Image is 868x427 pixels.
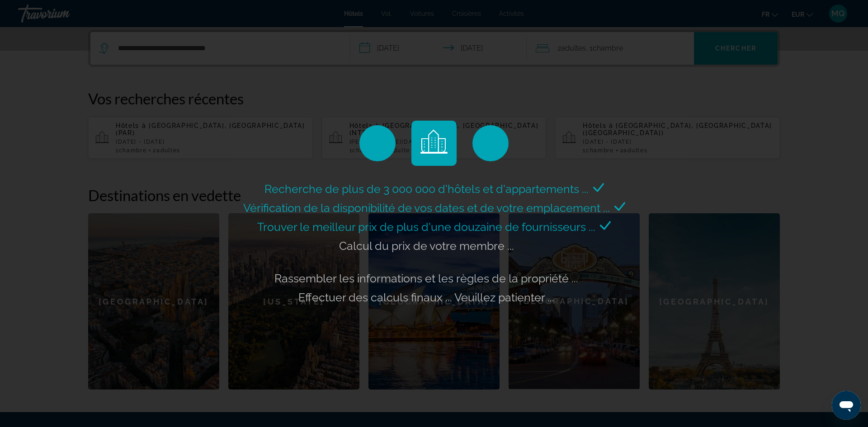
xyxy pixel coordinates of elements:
[243,201,610,215] span: Vérification de la disponibilité de vos dates et de votre emplacement ...
[264,182,589,196] span: Recherche de plus de 3 000 000 d'hôtels et d'appartements ...
[832,391,861,420] iframe: Bouton de lancement de la fenêtre de messagerie
[339,239,514,253] span: Calcul du prix de votre membre ...
[298,291,554,304] span: Effectuer des calculs finaux ... Veuillez patienter ...
[257,220,595,234] span: Trouver le meilleur prix de plus d'une douzaine de fournisseurs ...
[274,272,578,285] span: Rassembler les informations et les règles de la propriété ...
